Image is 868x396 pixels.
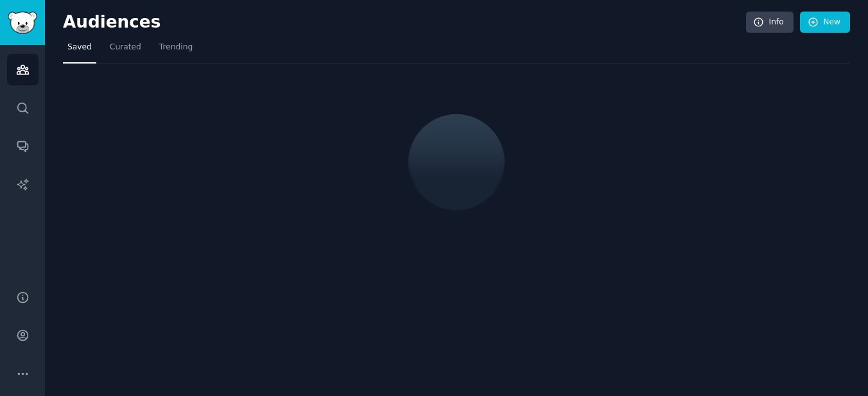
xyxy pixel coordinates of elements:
a: New [800,12,850,33]
a: Trending [155,37,197,64]
span: Curated [110,42,141,53]
span: Saved [67,42,92,53]
img: GummySearch logo [8,12,37,34]
span: Trending [159,42,193,53]
h2: Audiences [63,12,746,33]
a: Curated [105,37,146,64]
a: Info [746,12,794,33]
a: Saved [63,37,96,64]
